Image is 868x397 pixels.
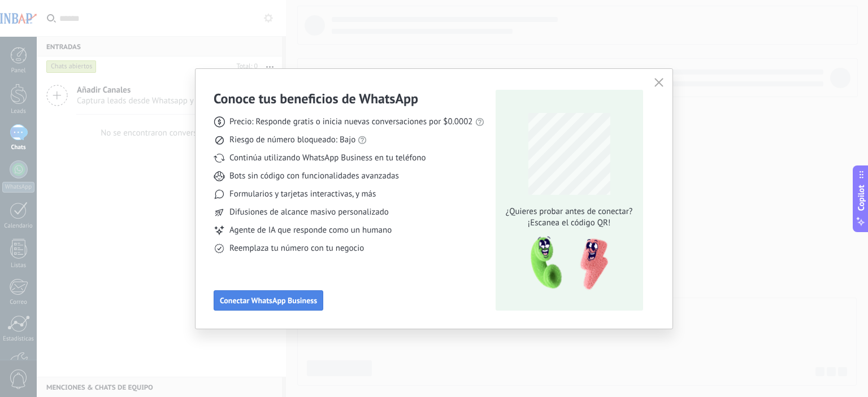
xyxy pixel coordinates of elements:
img: qr-pic-1x.png [521,233,610,294]
h3: Conoce tus beneficios de WhatsApp [214,90,418,107]
span: Agente de IA que responde como un humano [229,225,392,236]
span: Conectar WhatsApp Business [220,296,317,304]
span: Formularios y tarjetas interactivas, y más [229,189,376,200]
span: Continúa utilizando WhatsApp Business en tu teléfono [229,152,426,164]
span: ¡Escanea el código QR! [502,217,636,229]
span: Difusiones de alcance masivo personalizado [229,207,389,218]
span: Copilot [856,185,867,211]
span: Bots sin código con funcionalidades avanzadas [229,171,399,182]
button: Conectar WhatsApp Business [214,290,323,311]
span: Reemplaza tu número con tu negocio [229,243,364,254]
span: ¿Quieres probar antes de conectar? [502,206,636,217]
span: Riesgo de número bloqueado: Bajo [229,134,355,146]
span: Precio: Responde gratis o inicia nuevas conversaciones por $0.0002 [229,116,473,128]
